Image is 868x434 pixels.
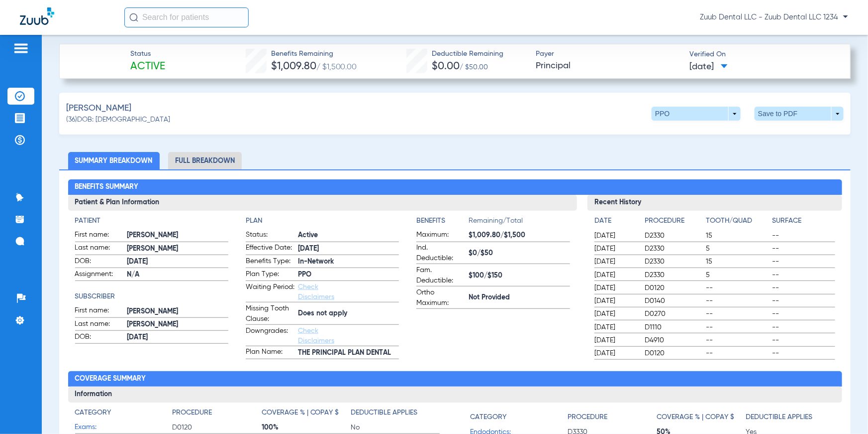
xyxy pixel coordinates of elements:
[75,305,124,317] span: First name:
[645,231,702,241] span: D2330
[75,332,124,344] span: DOB:
[594,322,636,332] span: [DATE]
[657,412,734,423] h4: Coverage % | Copay $
[129,13,138,22] img: Search Icon
[772,283,835,293] span: --
[75,243,124,255] span: Last name:
[568,408,657,426] app-breakdown-title: Procedure
[416,243,465,264] span: Ind. Deductible:
[706,322,769,332] span: --
[460,64,488,71] span: / $50.00
[706,270,769,280] span: 5
[594,309,636,319] span: [DATE]
[594,270,636,280] span: [DATE]
[469,216,570,230] span: Remaining/Total
[298,284,334,300] a: Check Disclaimers
[645,244,702,254] span: D2330
[470,412,506,423] h4: Category
[645,283,702,293] span: D0120
[746,408,835,426] app-breakdown-title: Deductible Applies
[594,283,636,293] span: [DATE]
[772,216,835,230] app-breakdown-title: Surface
[536,60,681,72] span: Principal
[594,244,636,254] span: [DATE]
[124,7,249,27] input: Search for patients
[246,269,294,281] span: Plan Type:
[706,283,769,293] span: --
[645,322,702,332] span: D1110
[246,216,399,226] h4: Plan
[127,332,228,343] span: [DATE]
[594,216,636,230] app-breakdown-title: Date
[351,408,417,418] h4: Deductible Applies
[772,322,835,332] span: --
[75,291,228,302] app-breakdown-title: Subscriber
[75,408,173,422] app-breakdown-title: Category
[351,423,440,433] span: No
[772,257,835,267] span: --
[706,309,769,319] span: --
[706,348,769,358] span: --
[75,422,173,433] span: Exams:
[298,230,399,241] span: Active
[645,216,702,226] h4: Procedure
[271,49,357,59] span: Benefits Remaining
[416,265,465,286] span: Fam. Deductible:
[20,7,54,25] img: Zuub Logo
[689,49,834,60] span: Verified On
[75,256,124,268] span: DOB:
[127,319,228,330] span: [PERSON_NAME]
[469,230,570,241] span: $1,009.80/$1,500
[298,348,399,358] span: THE PRINCIPAL PLAN DENTAL
[469,271,570,281] span: $100/$150
[68,179,842,195] h2: Benefits Summary
[127,270,228,280] span: N/A
[772,296,835,306] span: --
[68,371,842,387] h2: Coverage Summary
[416,230,465,242] span: Maximum:
[298,244,399,254] span: [DATE]
[75,269,124,281] span: Assignment:
[594,335,636,345] span: [DATE]
[316,63,357,71] span: / $1,500.00
[772,309,835,319] span: --
[246,347,294,359] span: Plan Name:
[298,327,334,344] a: Check Disclaimers
[772,231,835,241] span: --
[706,216,769,226] h4: Tooth/Quad
[587,195,842,211] h3: Recent History
[706,257,769,267] span: 15
[68,152,160,169] li: Summary Breakdown
[246,282,294,302] span: Waiting Period:
[262,408,339,418] h4: Coverage % | Copay $
[298,270,399,280] span: PPO
[818,386,868,434] iframe: Chat Widget
[755,107,844,121] button: Save to PDF
[130,60,165,74] span: Active
[645,257,702,267] span: D2330
[645,296,702,306] span: D0140
[173,408,262,422] app-breakdown-title: Procedure
[127,244,228,254] span: [PERSON_NAME]
[645,309,702,319] span: D0270
[645,216,702,230] app-breakdown-title: Procedure
[772,348,835,358] span: --
[75,319,124,331] span: Last name:
[168,152,242,169] li: Full Breakdown
[469,248,570,259] span: $0/$50
[706,335,769,345] span: --
[127,306,228,317] span: [PERSON_NAME]
[746,412,812,423] h4: Deductible Applies
[645,270,702,280] span: D2330
[75,216,228,226] h4: Patient
[432,61,460,72] span: $0.00
[416,216,469,226] h4: Benefits
[594,216,636,226] h4: Date
[657,408,746,426] app-breakdown-title: Coverage % | Copay $
[298,308,399,319] span: Does not apply
[66,115,170,125] span: (36) DOB: [DEMOGRAPHIC_DATA]
[432,49,503,59] span: Deductible Remaining
[75,230,124,242] span: First name:
[536,49,681,59] span: Payer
